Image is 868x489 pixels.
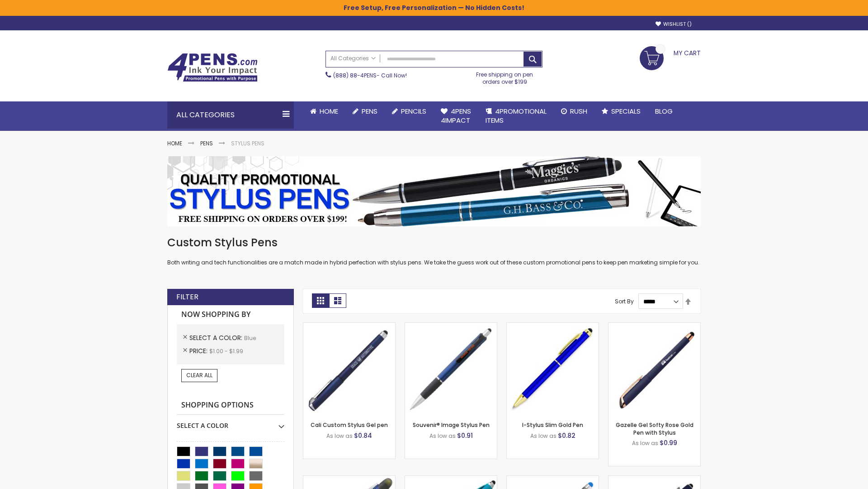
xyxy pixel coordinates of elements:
[177,305,284,324] strong: Now Shopping by
[167,235,701,267] div: Both writing and tech functionalities are a match made in hybrid perfection with stylus pens. We ...
[176,292,198,302] strong: Filter
[467,67,543,86] div: Free shipping on pen orders over $199
[333,72,407,79] span: - Call Now!
[522,421,583,429] a: I-Stylus Slim Gold Pen
[181,369,217,382] a: Clear All
[385,101,434,121] a: Pencils
[167,156,701,226] img: Stylus Pens
[177,415,284,430] div: Select A Color
[507,322,599,330] a: I-Stylus Slim Gold-Blue
[189,333,244,342] span: Select A Color
[326,51,380,66] a: All Categories
[303,322,395,330] a: Cali Custom Stylus Gel pen-Blue
[615,297,634,305] label: Sort By
[405,322,497,330] a: Souvenir® Image Stylus Pen-Blue
[330,55,376,62] span: All Categories
[609,475,700,483] a: Custom Soft Touch® Metal Pens with Stylus-Blue
[186,371,212,379] span: Clear All
[209,347,243,355] span: $1.00 - $1.99
[167,139,182,147] a: Home
[558,431,576,440] span: $0.82
[244,334,256,342] span: Blue
[616,421,693,436] a: Gazelle Gel Softy Rose Gold Pen with Stylus
[189,346,209,355] span: Price
[320,106,338,116] span: Home
[429,432,456,440] span: As low as
[632,439,658,447] span: As low as
[345,101,385,121] a: Pens
[554,101,594,121] a: Rush
[660,438,677,447] span: $0.99
[231,139,264,147] strong: Stylus Pens
[312,293,329,308] strong: Grid
[434,101,478,131] a: 4Pens4impact
[333,72,377,79] a: (888) 88-4PENS
[167,53,258,82] img: 4Pens Custom Pens and Promotional Products
[530,432,557,440] span: As low as
[655,106,673,116] span: Blog
[441,106,471,125] span: 4Pens 4impact
[478,101,554,131] a: 4PROMOTIONALITEMS
[362,106,377,116] span: Pens
[311,421,388,429] a: Cali Custom Stylus Gel pen
[413,421,490,429] a: Souvenir® Image Stylus Pen
[507,475,599,483] a: Islander Softy Gel with Stylus - ColorJet Imprint-Blue
[594,101,648,121] a: Specials
[648,101,680,121] a: Blog
[303,101,345,121] a: Home
[200,139,213,147] a: Pens
[486,106,547,125] span: 4PROMOTIONAL ITEMS
[354,431,372,440] span: $0.84
[609,322,700,330] a: Gazelle Gel Softy Rose Gold Pen with Stylus-Blue
[405,323,497,415] img: Souvenir® Image Stylus Pen-Blue
[609,323,700,415] img: Gazelle Gel Softy Rose Gold Pen with Stylus-Blue
[303,323,395,415] img: Cali Custom Stylus Gel pen-Blue
[167,235,701,250] h1: Custom Stylus Pens
[570,106,587,116] span: Rush
[656,21,692,28] a: Wishlist
[177,396,284,415] strong: Shopping Options
[611,106,641,116] span: Specials
[457,431,473,440] span: $0.91
[405,475,497,483] a: Neon Stylus Highlighter-Pen Combo-Blue
[326,432,353,440] span: As low as
[507,323,599,415] img: I-Stylus Slim Gold-Blue
[167,101,294,129] div: All Categories
[401,106,426,116] span: Pencils
[303,475,395,483] a: Souvenir® Jalan Highlighter Stylus Pen Combo-Blue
